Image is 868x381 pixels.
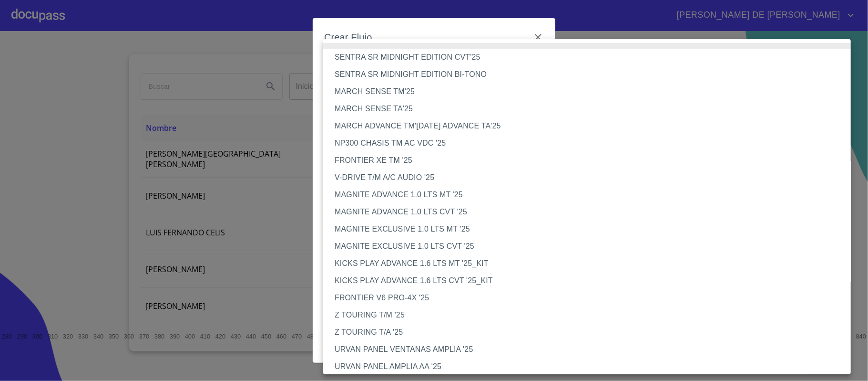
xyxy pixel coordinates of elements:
li: URVAN PANEL VENTANAS AMPLIA '25 [323,341,860,358]
li: Z TOURING T/M '25 [323,307,860,324]
li: KICKS PLAY ADVANCE 1.6 LTS MT '25_KIT [323,255,860,272]
li: NP300 CHASIS TM AC VDC '25 [323,135,860,152]
li: FRONTIER XE TM '25 [323,152,860,169]
li: URVAN PANEL AMPLIA AA '25 [323,358,860,375]
li: Z TOURING T/A '25 [323,324,860,341]
li: MAGNITE ADVANCE 1.0 LTS CVT '25 [323,203,860,221]
li: SENTRA SR MIDNIGHT EDITION CVT'25 [323,49,860,66]
li: KICKS PLAY ADVANCE 1.6 LTS CVT '25_KIT [323,272,860,289]
li: MAGNITE ADVANCE 1.0 LTS MT '25 [323,186,860,203]
li: SENTRA SR MIDNIGHT EDITION BI-TONO [323,66,860,83]
li: FRONTIER V6 PRO-4X '25 [323,289,860,307]
li: MAGNITE EXCLUSIVE 1.0 LTS MT '25 [323,221,860,238]
li: MARCH SENSE TA'25 [323,100,860,117]
li: MARCH SENSE TM'25 [323,83,860,100]
li: MARCH ADVANCE TM'[DATE] ADVANCE TA'25 [323,117,860,135]
li: MAGNITE EXCLUSIVE 1.0 LTS CVT '25 [323,238,860,255]
li: V-DRIVE T/M A/C AUDIO '25 [323,169,860,186]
